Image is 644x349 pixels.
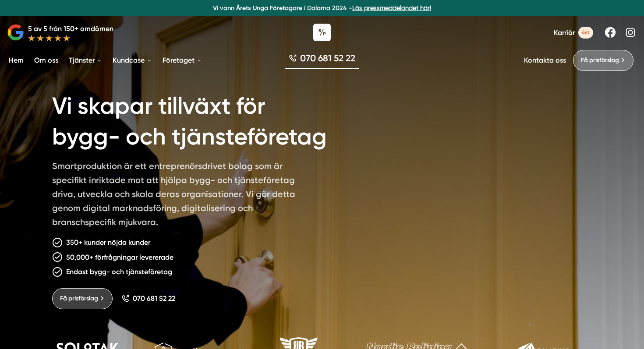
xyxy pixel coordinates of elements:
[554,27,593,39] a: Karriär 4st
[578,27,593,39] span: 4st
[67,49,104,71] a: Tjänster
[573,50,633,71] a: Få prisförslag
[554,28,575,37] span: Karriär
[4,4,640,12] p: Vi vann Årets Unga Företagare i Dalarna 2024 –
[66,237,150,248] p: 350+ kunder nöjda kunder
[52,288,113,309] a: Få prisförslag
[28,23,113,34] p: 5 av 5 från 150+ omdömen
[352,4,431,11] a: Läs pressmeddelandet här!
[300,52,355,64] span: 070 681 52 22
[66,266,172,277] p: Endast bygg- och tjänsteföretag
[121,294,175,303] a: 070 681 52 22
[524,56,566,64] a: Kontakta oss
[60,294,98,303] span: Få prisförslag
[111,49,154,71] a: Kundcase
[7,49,25,71] a: Hem
[161,49,204,71] a: Företaget
[133,294,175,303] span: 070 681 52 22
[32,49,60,71] a: Om oss
[581,56,619,65] span: Få prisförslag
[66,252,173,263] p: 50,000+ förfrågningar levererade
[52,159,304,233] p: Smartproduktion är ett entreprenörsdrivet bolag som är specifikt inriktade mot att hjälpa bygg- o...
[52,81,358,159] h1: Vi skapar tillväxt för bygg- och tjänsteföretag
[285,52,359,69] a: 070 681 52 22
